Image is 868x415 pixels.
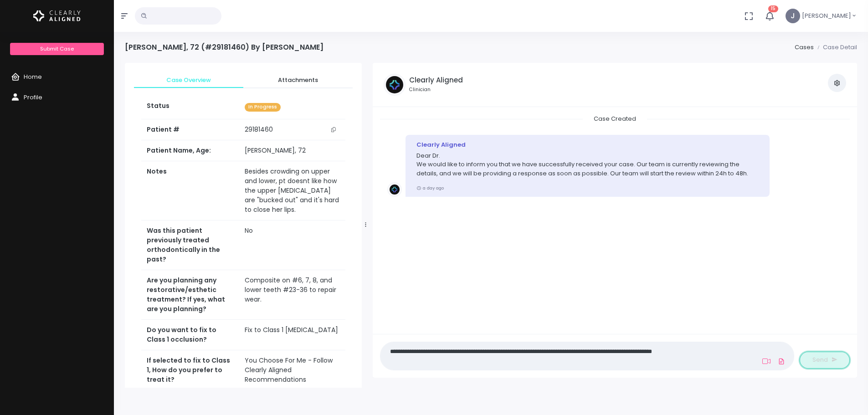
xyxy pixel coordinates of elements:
[814,43,857,52] li: Case Detail
[239,140,345,161] td: [PERSON_NAME], 72
[768,5,778,12] span: 15
[141,350,239,390] th: If selected to fix to Class 1, How do you prefer to treat it?
[141,320,239,350] th: Do you want to fix to Class 1 occlusion?
[786,9,800,23] span: J
[776,353,787,369] a: Add Files
[800,352,850,369] button: Send
[239,220,345,270] td: No
[245,103,281,112] span: In Progress
[141,220,239,270] th: Was this patient previously treated orthodontically in the past?
[24,93,42,102] span: Profile
[125,43,324,51] h4: [PERSON_NAME], 72 (#29181460) By [PERSON_NAME]
[416,185,444,191] small: a day ago
[10,43,103,55] a: Submit Case
[239,350,345,390] td: You Choose For Me - Follow Clearly Aligned Recommendations
[141,119,239,140] th: Patient #
[141,76,236,85] span: Case Overview
[125,63,362,388] div: scrollable content
[40,45,74,52] span: Submit Case
[416,151,759,178] p: Dear Dr. We would like to inform you that we have successfully received your case. Our team is cu...
[239,320,345,350] td: Fix to Class 1 [MEDICAL_DATA]
[812,355,828,364] span: Send
[141,270,239,320] th: Are you planning any restorative/esthetic treatment? If yes, what are you planning?
[409,86,463,93] small: Clinician
[416,140,759,149] div: Clearly Aligned
[239,161,345,220] td: Besides crowding on upper and lower, pt doesnt like how the upper [MEDICAL_DATA] are "bucked out"...
[141,140,239,161] th: Patient Name, Age:
[583,112,647,126] span: Case Created
[141,96,239,119] th: Status
[33,6,81,26] img: Logo Horizontal
[251,76,345,85] span: Attachments
[24,72,42,81] span: Home
[760,358,772,365] a: Add Loom Video
[141,161,239,220] th: Notes
[239,119,345,140] td: 29181460
[239,270,345,320] td: Composite on #6, 7, 8, and lower teeth #23-36 to repair wear.
[795,43,814,51] a: Cases
[409,76,463,84] h5: Clearly Aligned
[802,11,851,20] span: [PERSON_NAME]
